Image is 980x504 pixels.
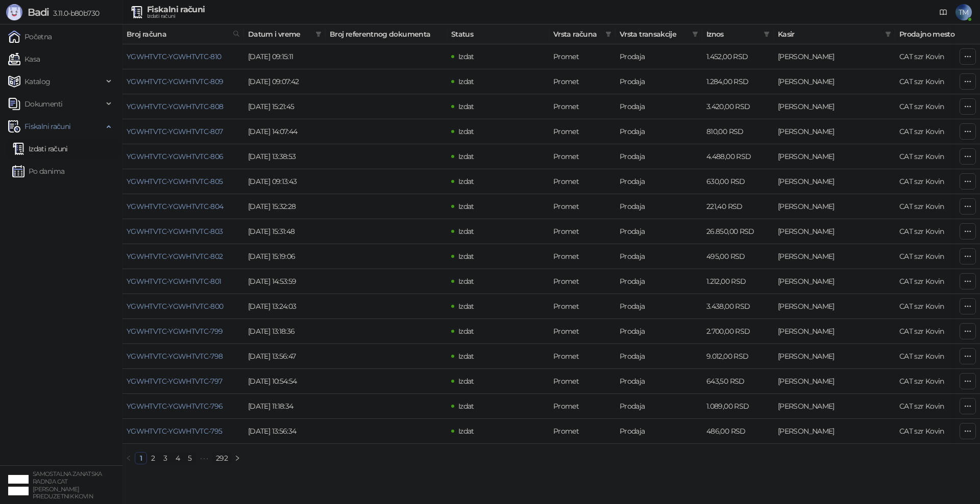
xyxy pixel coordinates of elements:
[172,453,183,464] a: 4
[458,77,474,86] span: Izdat
[122,219,244,244] td: YGWHTVTC-YGWHTVTC-803
[122,194,244,219] td: YGWHTVTC-YGWHTVTC-804
[616,94,702,119] td: Prodaja
[447,24,549,44] th: Status
[885,31,891,37] span: filter
[231,452,243,464] li: Sledeća strana
[122,144,244,169] td: YGWHTVTC-YGWHTVTC-806
[122,369,244,394] td: YGWHTVTC-YGWHTVTC-797
[184,453,195,464] a: 5
[955,4,972,20] span: TM
[616,244,702,269] td: Prodaja
[616,369,702,394] td: Prodaja
[127,202,224,211] a: YGWHTVTC-YGWHTVTC-804
[127,29,229,40] span: Broj računa
[458,302,474,311] span: Izdat
[458,327,474,336] span: Izdat
[244,94,326,119] td: [DATE] 15:21:45
[702,169,774,194] td: 630,00 RSD
[616,219,702,244] td: Prodaja
[774,44,895,69] td: Tatjana Micovic
[127,327,223,336] a: YGWHTVTC-YGWHTVTC-799
[458,277,474,286] span: Izdat
[196,452,212,464] li: Sledećih 5 Strana
[126,455,132,461] span: left
[702,419,774,444] td: 486,00 RSD
[244,369,326,394] td: [DATE] 10:54:54
[8,26,52,47] a: Početna
[774,194,895,219] td: Tatjana Micovic
[160,453,171,464] a: 3
[127,302,224,311] a: YGWHTVTC-YGWHTVTC-800
[549,44,616,69] td: Promet
[244,169,326,194] td: [DATE] 09:13:43
[147,6,205,14] div: Fiskalni računi
[135,452,147,464] li: 1
[122,394,244,419] td: YGWHTVTC-YGWHTVTC-796
[774,169,895,194] td: Tatjana Micovic
[774,119,895,144] td: Tatjana Micovic
[24,116,70,137] span: Fiskalni računi
[774,419,895,444] td: Tatjana Micovic
[458,202,474,211] span: Izdat
[616,144,702,169] td: Prodaja
[122,119,244,144] td: YGWHTVTC-YGWHTVTC-807
[122,69,244,94] td: YGWHTVTC-YGWHTVTC-809
[553,29,601,40] span: Vrsta računa
[702,144,774,169] td: 4.488,00 RSD
[231,452,243,464] button: right
[122,44,244,69] td: YGWHTVTC-YGWHTVTC-810
[549,419,616,444] td: Promet
[458,402,474,411] span: Izdat
[458,102,474,111] span: Izdat
[603,26,614,42] span: filter
[122,344,244,369] td: YGWHTVTC-YGWHTVTC-798
[33,470,102,500] small: SAMOSTALNA ZANATSKA RADNJA CAT [PERSON_NAME] PREDUZETNIK KOVIN
[774,394,895,419] td: Tatjana Micovic
[326,24,447,44] th: Broj referentnog dokumenta
[458,427,474,436] span: Izdat
[127,377,223,386] a: YGWHTVTC-YGWHTVTC-797
[616,419,702,444] td: Prodaja
[702,194,774,219] td: 221,40 RSD
[549,394,616,419] td: Promet
[248,29,311,40] span: Datum i vreme
[702,369,774,394] td: 643,50 RSD
[702,394,774,419] td: 1.089,00 RSD
[702,69,774,94] td: 1.284,00 RSD
[774,244,895,269] td: Tatjana Micovic
[702,44,774,69] td: 1.452,00 RSD
[549,294,616,319] td: Promet
[774,94,895,119] td: Tatjana Micovic
[706,29,759,40] span: Iznos
[127,252,223,261] a: YGWHTVTC-YGWHTVTC-802
[764,31,770,37] span: filter
[244,144,326,169] td: [DATE] 13:38:53
[122,94,244,119] td: YGWHTVTC-YGWHTVTC-808
[458,227,474,236] span: Izdat
[616,294,702,319] td: Prodaja
[549,269,616,294] td: Promet
[702,219,774,244] td: 26.850,00 RSD
[616,394,702,419] td: Prodaja
[8,49,40,69] a: Kasa
[774,319,895,344] td: Tatjana Micovic
[127,427,223,436] a: YGWHTVTC-YGWHTVTC-795
[774,344,895,369] td: Tatjana Micovic
[212,452,231,464] li: 292
[702,119,774,144] td: 810,00 RSD
[196,452,212,464] span: •••
[127,352,223,361] a: YGWHTVTC-YGWHTVTC-798
[244,219,326,244] td: [DATE] 15:31:48
[12,139,68,159] a: Izdati računi
[147,14,205,19] div: Izdati računi
[127,277,222,286] a: YGWHTVTC-YGWHTVTC-801
[605,31,611,37] span: filter
[28,6,49,18] span: Badi
[244,69,326,94] td: [DATE] 09:07:42
[549,244,616,269] td: Promet
[122,269,244,294] td: YGWHTVTC-YGWHTVTC-801
[244,419,326,444] td: [DATE] 13:56:34
[458,377,474,386] span: Izdat
[148,453,159,464] a: 2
